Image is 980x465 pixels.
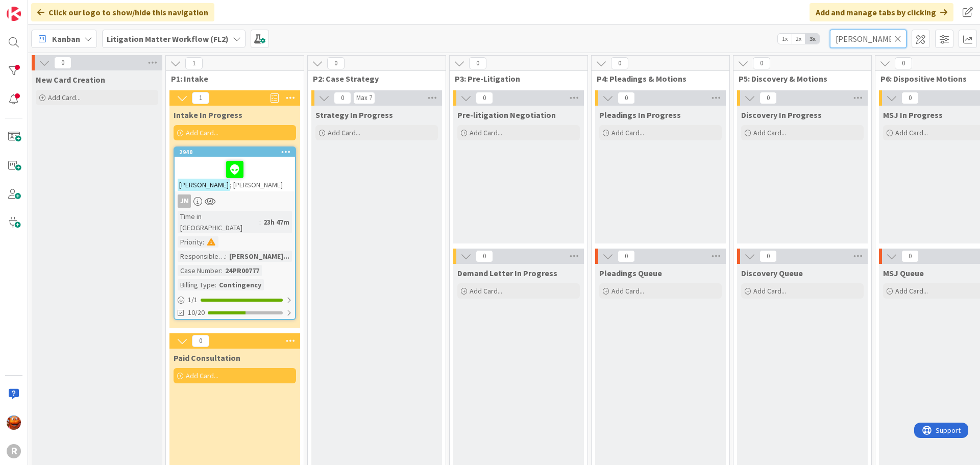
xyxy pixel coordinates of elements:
[215,279,216,290] span: :
[457,110,556,120] span: Pre-litigation Negotiation
[175,148,295,191] div: 2940[PERSON_NAME]; [PERSON_NAME]
[36,75,105,85] span: New Card Creation
[895,128,928,137] span: Add Card...
[759,250,777,262] span: 0
[107,34,229,44] b: Litigation Matter Workflow (FL2)
[175,293,295,306] div: 1/1
[259,216,261,228] span: :
[883,110,943,120] span: MSJ In Progress
[611,57,628,69] span: 0
[476,250,493,262] span: 0
[186,371,218,380] span: Add Card...
[174,353,240,363] span: Paid Consultation
[188,295,198,305] span: 1 / 1
[192,92,209,104] span: 1
[54,57,71,69] span: 0
[895,286,928,296] span: Add Card...
[192,335,209,347] span: 0
[174,146,296,320] a: 2940[PERSON_NAME]; [PERSON_NAME]JMTime in [GEOGRAPHIC_DATA]:23h 47mPriority:Responsible Paralegal...
[599,268,662,278] span: Pleadings Queue
[178,236,203,248] div: Priority
[171,74,291,84] span: P1: Intake
[227,251,292,262] div: [PERSON_NAME]...
[178,194,191,208] div: JM
[175,148,295,157] div: 2940
[225,251,227,262] span: :
[216,279,264,290] div: Contingency
[741,110,822,120] span: Discovery In Progress
[188,307,205,318] span: 10/20
[313,74,433,84] span: P2: Case Strategy
[455,74,575,84] span: P3: Pre-Litigation
[611,128,644,137] span: Add Card...
[883,268,924,278] span: MSJ Queue
[618,250,635,262] span: 0
[261,216,292,228] div: 23h 47m
[469,57,486,69] span: 0
[753,286,786,296] span: Add Card...
[611,286,644,296] span: Add Card...
[7,444,21,458] div: R
[175,194,295,208] div: JM
[178,265,221,276] div: Case Number
[830,30,906,48] input: Quick Filter...
[52,33,80,45] span: Kanban
[178,279,215,290] div: Billing Type
[178,179,230,190] mark: [PERSON_NAME]
[7,7,21,21] img: Visit kanbanzone.com
[223,265,262,276] div: 24PR00777
[476,92,493,104] span: 0
[203,236,204,248] span: :
[457,268,557,278] span: Demand Letter In Progress
[328,128,360,137] span: Add Card...
[185,57,203,69] span: 1
[759,92,777,104] span: 0
[356,95,372,101] div: Max 7
[470,128,502,137] span: Add Card...
[178,251,225,262] div: Responsible Paralegal
[31,3,214,21] div: Click our logo to show/hide this navigation
[470,286,502,296] span: Add Card...
[753,128,786,137] span: Add Card...
[805,34,819,44] span: 3x
[792,34,805,44] span: 2x
[179,149,295,156] div: 2940
[741,268,803,278] span: Discovery Queue
[7,415,21,430] img: KA
[739,74,859,84] span: P5: Discovery & Motions
[230,180,283,189] span: ; [PERSON_NAME]
[186,128,218,137] span: Add Card...
[178,211,259,233] div: Time in [GEOGRAPHIC_DATA]
[778,34,792,44] span: 1x
[599,110,681,120] span: Pleadings In Progress
[810,3,953,21] div: Add and manage tabs by clicking
[597,74,717,84] span: P4: Pleadings & Motions
[327,57,345,69] span: 0
[21,2,46,14] span: Support
[901,92,919,104] span: 0
[618,92,635,104] span: 0
[221,265,223,276] span: :
[334,92,351,104] span: 0
[315,110,393,120] span: Strategy In Progress
[48,93,81,102] span: Add Card...
[895,57,912,69] span: 0
[753,57,770,69] span: 0
[901,250,919,262] span: 0
[174,110,242,120] span: Intake In Progress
